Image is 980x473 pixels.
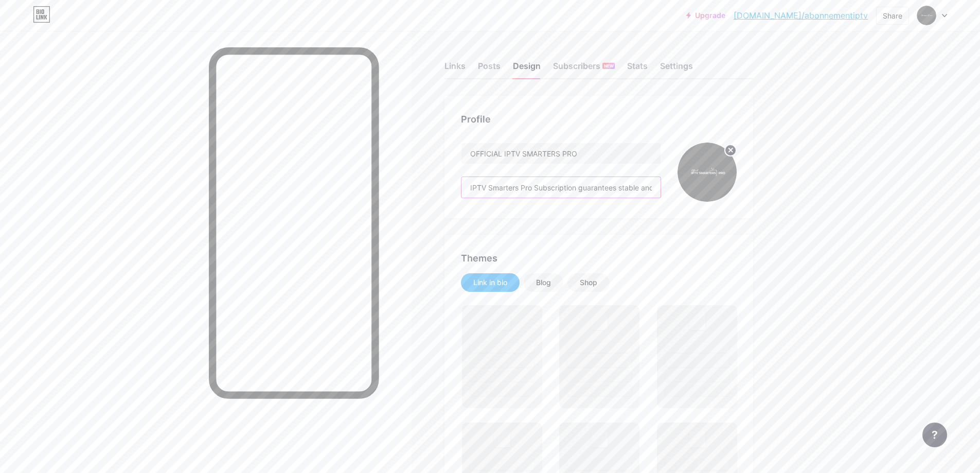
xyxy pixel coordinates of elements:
[660,60,693,78] div: Settings
[553,60,615,78] div: Subscribers
[536,277,551,288] div: Blog
[686,11,725,20] a: Upgrade
[478,60,501,78] div: Posts
[678,143,737,202] img: abonnementiptv
[473,277,507,288] div: Link in bio
[604,63,614,69] span: NEW
[444,60,466,78] div: Links
[461,112,737,126] div: Profile
[734,9,868,22] a: [DOMAIN_NAME]/abonnementiptv
[513,60,541,78] div: Design
[580,277,597,288] div: Shop
[627,60,648,78] div: Stats
[461,143,661,164] input: Name
[461,177,661,198] input: Bio
[917,6,936,25] img: abonnementiptv
[883,10,902,21] div: Share
[461,251,737,265] div: Themes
